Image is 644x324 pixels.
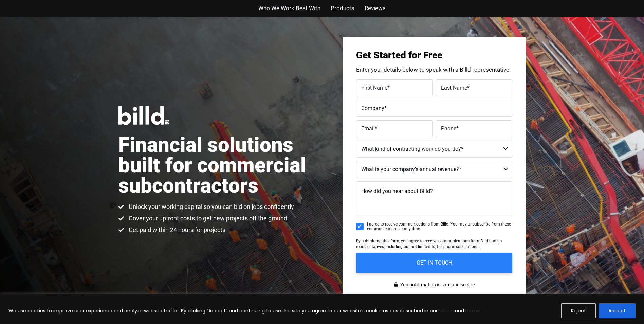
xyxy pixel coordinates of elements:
[361,125,375,131] span: Email
[464,307,479,314] a: Terms
[599,303,636,318] button: Accept
[438,307,455,314] a: Policies
[127,226,225,234] span: Get paid within 24 hours for projects
[399,280,475,290] span: Your information is safe and secure
[127,214,287,222] span: Cover your upfront costs to get new projects off the ground
[361,188,433,194] span: How did you hear about Billd?
[365,3,386,13] a: Reviews
[356,253,512,273] input: GET IN TOUCH
[367,222,512,232] span: I agree to receive communications from Billd. You may unsubscribe from these communications at an...
[441,125,456,131] span: Phone
[258,3,320,13] a: Who We Work Best With
[331,3,354,13] a: Products
[356,51,512,60] h3: Get Started for Free
[441,84,467,91] span: Last Name
[8,307,480,315] p: We use cookies to improve user experience and analyze website traffic. By clicking “Accept” and c...
[356,223,364,230] input: I agree to receive communications from Billd. You may unsubscribe from these communications at an...
[127,203,294,211] span: Unlock your working capital so you can bid on jobs confidently
[361,105,384,111] span: Company
[356,67,512,73] p: Enter your details below to speak with a Billd representative.
[361,84,387,91] span: First Name
[561,303,596,318] button: Reject
[118,135,322,196] h1: Financial solutions built for commercial subcontractors
[356,239,502,249] span: By submitting this form, you agree to receive communications from Billd and its representatives, ...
